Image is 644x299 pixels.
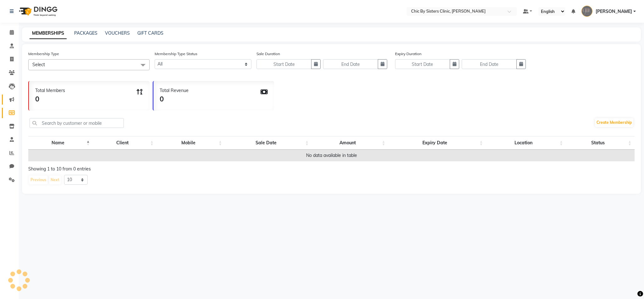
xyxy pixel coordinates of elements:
div: 0 [35,94,65,104]
th: Sale Date: activate to sort column ascending [225,136,312,150]
th: Mobile: activate to sort column ascending [157,136,225,150]
input: Start Date [256,59,311,69]
label: Membership Type [28,51,59,57]
a: GIFT CARDS [137,30,163,36]
a: PACKAGES [74,30,97,36]
label: Membership Type Status [155,51,197,57]
td: No data available in table [28,150,635,161]
a: VOUCHERS [105,30,130,36]
div: Total Revenue [160,87,189,94]
input: End Date [323,59,378,69]
input: Search by customer or mobile [30,118,124,128]
span: Select [32,62,45,67]
label: Expiry Duration [395,51,421,57]
th: Location: activate to sort column ascending [486,136,566,150]
a: Create Membership [595,118,633,127]
span: [PERSON_NAME] [596,8,632,15]
input: Start Date [395,59,450,69]
label: Sale Duration [256,51,280,57]
th: Amount: activate to sort column ascending [312,136,388,150]
div: Total Members [35,87,65,94]
img: logo [16,3,59,20]
img: SHUBHAM SHARMA [581,6,592,17]
th: Client: activate to sort column ascending [93,136,157,150]
button: Previous [29,175,48,184]
th: Expiry Date: activate to sort column ascending [388,136,486,150]
th: Name: activate to sort column descending [28,136,93,150]
input: End Date [462,59,517,69]
div: Showing 1 to 10 from 0 entries [28,166,635,172]
a: MEMBERSHIPS [30,28,67,39]
th: Status: activate to sort column ascending [566,136,635,150]
div: 0 [160,94,189,104]
button: Next [49,175,61,184]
